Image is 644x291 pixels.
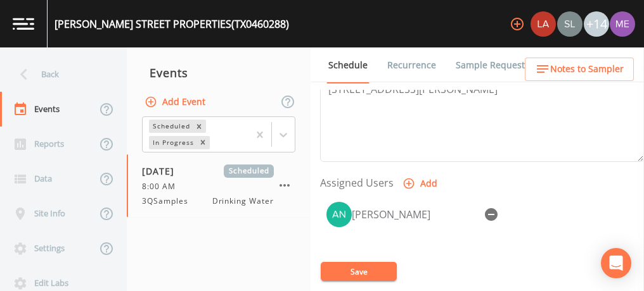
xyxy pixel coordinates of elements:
div: Open Intercom Messenger [601,248,631,278]
div: [PERSON_NAME] STREET PROPERTIES (TX0460288) [55,16,289,32]
span: Scheduled [224,164,274,178]
img: d4d65db7c401dd99d63b7ad86343d265 [610,11,635,37]
div: Lauren Saenz [530,11,557,37]
span: 3QSamples [142,195,196,207]
div: Sloan Rigamonti [557,11,583,37]
a: Schedule [326,47,370,84]
button: Notes to Sampler [525,58,634,81]
span: [DATE] [142,164,183,178]
a: [DATE]Scheduled8:00 AM3QSamplesDrinking Water [127,154,311,218]
span: Drinking Water [212,195,274,207]
div: Remove In Progress [196,136,210,149]
a: Sample Requests [454,47,531,83]
div: [PERSON_NAME] [352,207,479,222]
a: Recurrence [385,47,438,83]
button: Add [400,172,442,195]
div: Remove Scheduled [192,120,206,133]
span: 8:00 AM [142,181,183,192]
button: Save [321,262,397,281]
img: logo [13,18,34,30]
label: Assigned Users [320,175,394,190]
a: COC Details [547,47,601,83]
span: Notes to Sampler [550,61,624,77]
img: 51c7c3e02574da21b92f622ac0f1a754 [326,202,352,227]
div: In Progress [149,136,196,149]
div: Scheduled [149,120,192,133]
img: cf6e799eed601856facf0d2563d1856d [531,11,556,37]
div: Events [127,57,311,89]
div: +14 [584,11,609,37]
img: 0d5b2d5fd6ef1337b72e1b2735c28582 [557,11,583,37]
a: Forms [326,83,356,118]
button: Add Event [142,90,210,114]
